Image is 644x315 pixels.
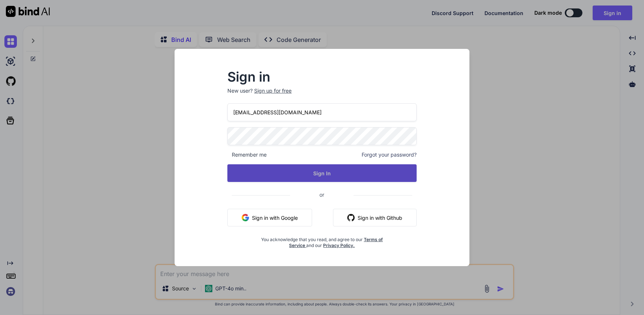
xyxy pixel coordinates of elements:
a: Terms of Service [289,237,383,248]
span: Forgot your password? [362,151,417,158]
span: or [290,186,354,204]
input: Login or Email [227,103,417,121]
div: Sign up for free [254,87,292,94]
button: Sign in with Google [227,209,312,226]
img: github [347,214,355,221]
a: Privacy Policy. [323,243,355,248]
span: Remember me [227,151,267,158]
button: Sign In [227,164,417,182]
button: Sign in with Github [333,209,417,226]
p: New user? [227,87,417,103]
h2: Sign in [227,71,417,83]
img: google [242,214,249,221]
div: You acknowledge that you read, and agree to our and our [259,232,385,248]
